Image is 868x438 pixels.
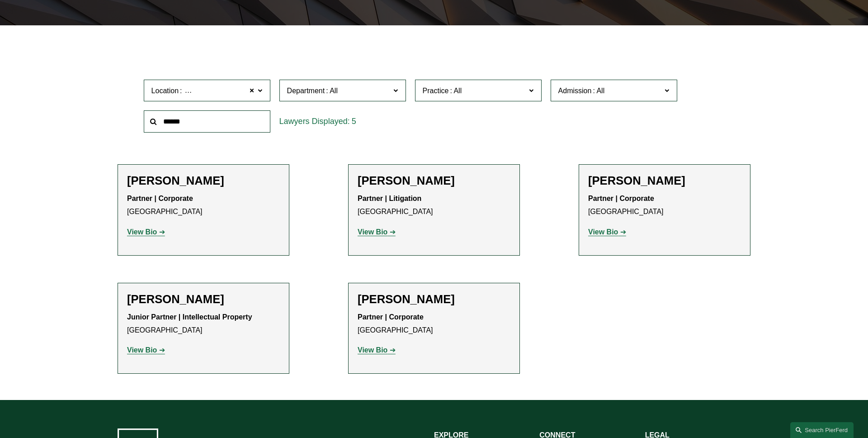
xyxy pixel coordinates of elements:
h2: [PERSON_NAME] [127,292,280,306]
h2: [PERSON_NAME] [127,174,280,188]
p: [GEOGRAPHIC_DATA] [358,311,510,337]
span: Location [151,87,179,95]
a: Search this site [790,422,854,438]
strong: View Bio [127,346,157,354]
span: [GEOGRAPHIC_DATA] [184,85,259,97]
h2: [PERSON_NAME] [358,292,510,306]
a: View Bio [588,228,626,236]
strong: Partner | Corporate [358,313,424,321]
span: 5 [352,117,356,126]
strong: Partner | Corporate [588,195,654,202]
p: [GEOGRAPHIC_DATA] [588,192,741,219]
strong: Partner | Corporate [127,195,193,202]
a: View Bio [127,228,165,236]
a: View Bio [358,346,396,354]
strong: View Bio [588,228,618,236]
strong: Junior Partner | Intellectual Property [127,313,252,321]
span: Department [287,87,325,95]
strong: Partner | Litigation [358,195,421,202]
h2: [PERSON_NAME] [588,174,741,188]
a: View Bio [358,228,396,236]
strong: View Bio [358,346,387,354]
h2: [PERSON_NAME] [358,174,510,188]
strong: View Bio [127,228,157,236]
p: [GEOGRAPHIC_DATA] [127,311,280,337]
a: View Bio [127,346,165,354]
span: Practice [423,87,449,95]
p: [GEOGRAPHIC_DATA] [358,192,510,219]
p: [GEOGRAPHIC_DATA] [127,192,280,219]
strong: View Bio [358,228,387,236]
span: Admission [558,87,592,95]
